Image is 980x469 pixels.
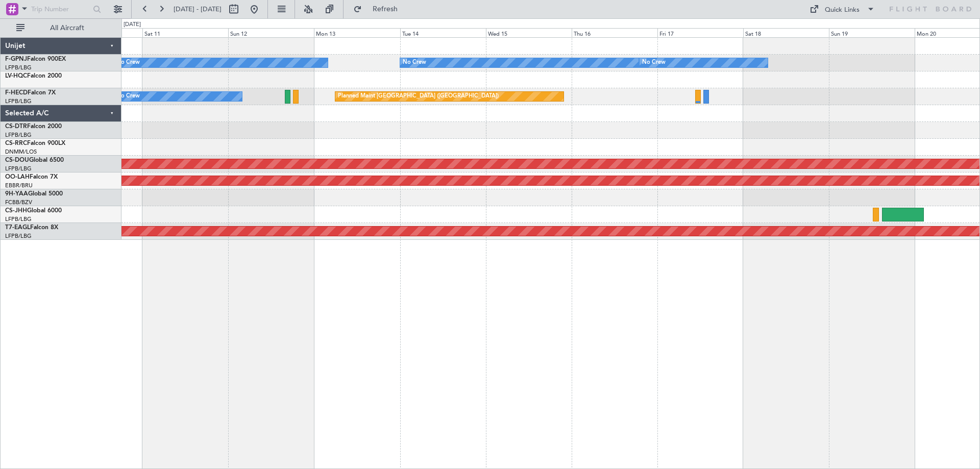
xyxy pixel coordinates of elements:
[116,89,140,104] div: No Crew
[11,20,111,36] button: All Aircraft
[5,73,27,79] span: LV-HQC
[5,157,64,163] a: CS-DOUGlobal 6500
[5,165,32,172] a: LFPB/LBG
[5,131,32,139] a: LFPB/LBG
[5,225,58,231] a: T7-EAGLFalcon 8X
[5,191,63,197] a: 9H-YAAGlobal 5000
[804,1,880,17] button: Quick Links
[5,199,32,206] a: FCBB/BZV
[5,64,32,71] a: LFPB/LBG
[743,28,829,37] div: Sat 18
[5,157,29,163] span: CS-DOU
[31,2,90,17] input: Trip Number
[27,24,108,32] span: All Aircraft
[5,140,27,146] span: CS-RRC
[5,174,58,180] a: OO-LAHFalcon 7X
[5,215,32,223] a: LFPB/LBG
[5,124,62,130] a: CS-DTRFalcon 2000
[400,28,486,37] div: Tue 14
[572,28,657,37] div: Thu 16
[5,90,56,96] a: F-HECDFalcon 7X
[5,208,62,214] a: CS-JHHGlobal 6000
[5,174,30,180] span: OO-LAH
[5,56,66,62] a: F-GPNJFalcon 900EX
[829,28,915,37] div: Sun 19
[5,56,27,62] span: F-GPNJ
[5,208,27,214] span: CS-JHH
[403,55,426,70] div: No Crew
[825,5,860,15] div: Quick Links
[5,140,65,146] a: CS-RRCFalcon 900LX
[349,1,410,17] button: Refresh
[642,55,666,70] div: No Crew
[5,124,27,130] span: CS-DTR
[657,28,743,37] div: Fri 17
[174,5,222,14] span: [DATE] - [DATE]
[364,6,407,13] span: Refresh
[5,182,33,189] a: EBBR/BRU
[486,28,572,37] div: Wed 15
[142,28,228,37] div: Sat 11
[5,191,28,197] span: 9H-YAA
[228,28,314,37] div: Sun 12
[5,73,62,79] a: LV-HQCFalcon 2000
[338,89,499,104] div: Planned Maint [GEOGRAPHIC_DATA] ([GEOGRAPHIC_DATA])
[314,28,400,37] div: Mon 13
[124,20,141,29] div: [DATE]
[5,148,37,156] a: DNMM/LOS
[5,97,32,105] a: LFPB/LBG
[5,232,32,240] a: LFPB/LBG
[5,225,30,231] span: T7-EAGL
[5,90,28,96] span: F-HECD
[116,55,140,70] div: No Crew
